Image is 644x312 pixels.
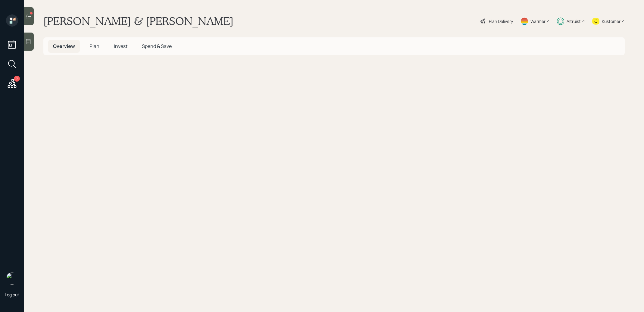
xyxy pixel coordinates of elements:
[6,273,18,285] img: treva-nostdahl-headshot.png
[5,292,19,298] div: Log out
[530,18,546,24] div: Warmer
[489,18,513,24] div: Plan Delivery
[89,43,99,49] span: Plan
[53,43,75,49] span: Overview
[142,43,172,49] span: Spend & Save
[602,18,621,24] div: Kustomer
[14,76,20,82] div: 7
[567,18,581,24] div: Altruist
[43,14,233,28] h1: [PERSON_NAME] & [PERSON_NAME]
[114,43,127,49] span: Invest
